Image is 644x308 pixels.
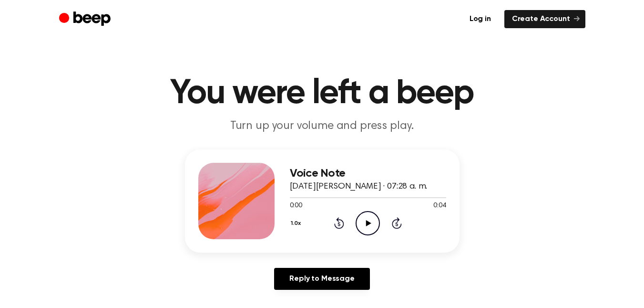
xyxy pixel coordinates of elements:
[290,182,428,191] span: [DATE][PERSON_NAME] · 07:28 a. m.
[78,76,566,111] h1: You were left a beep
[59,10,113,29] a: Beep
[290,167,446,180] h3: Voice Note
[274,268,369,290] a: Reply to Message
[139,118,505,134] p: Turn up your volume and press play.
[433,201,446,211] span: 0:04
[290,201,302,211] span: 0:00
[462,10,499,28] a: Log in
[290,215,305,232] button: 1.0x
[504,10,585,28] a: Create Account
